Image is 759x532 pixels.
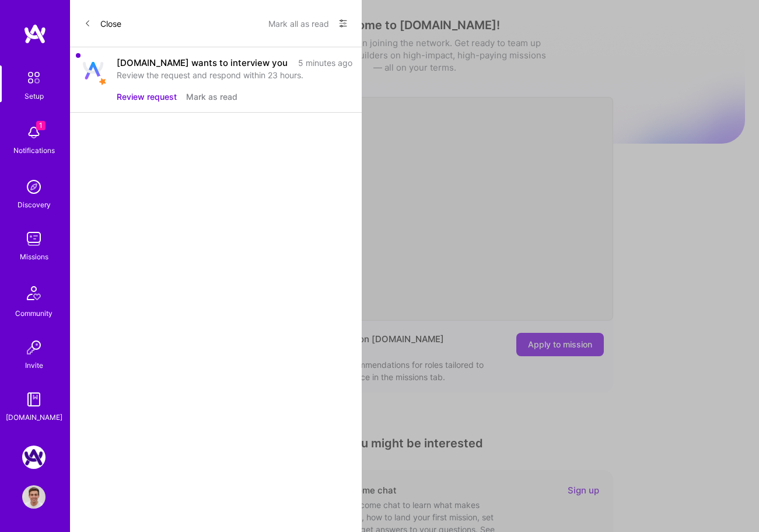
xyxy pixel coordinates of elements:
[22,388,46,411] img: guide book
[22,446,46,469] img: A.Team: Google Calendar Integration Testing
[18,199,51,211] div: Discovery
[268,14,329,33] button: Mark all as read
[83,62,104,79] img: Company Logo
[22,485,46,509] img: User Avatar
[25,359,43,371] div: Invite
[117,57,288,69] div: [DOMAIN_NAME] wants to interview you
[22,175,46,199] img: discovery
[22,336,46,359] img: Invite
[97,76,109,88] img: star icon
[20,251,48,263] div: Missions
[186,91,237,103] button: Mark as read
[19,485,48,509] a: User Avatar
[25,90,44,102] div: Setup
[20,279,48,307] img: Community
[84,14,121,33] button: Close
[117,69,352,81] div: Review the request and respond within 23 hours.
[15,307,53,319] div: Community
[6,411,62,423] div: [DOMAIN_NAME]
[23,23,47,44] img: logo
[298,57,352,69] div: 5 minutes ago
[19,446,48,469] a: A.Team: Google Calendar Integration Testing
[22,227,46,251] img: teamwork
[117,91,177,103] button: Review request
[22,65,46,90] img: setup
